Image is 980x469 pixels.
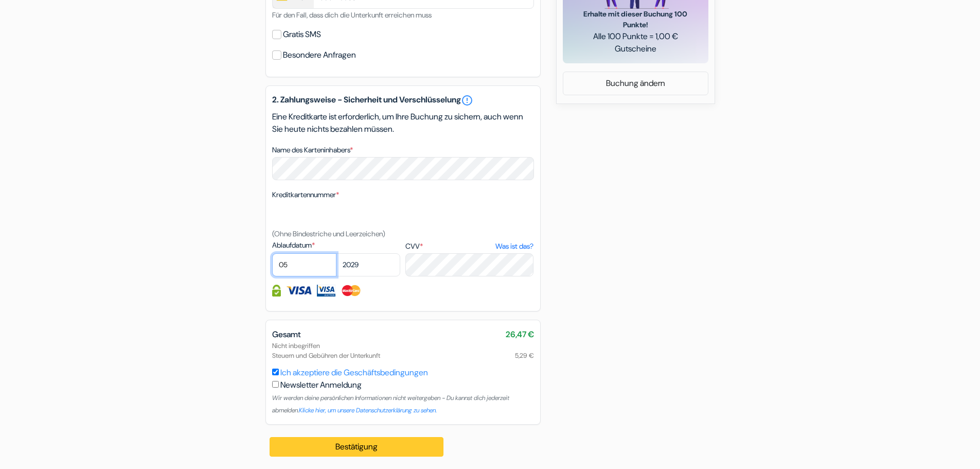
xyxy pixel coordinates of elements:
[575,9,696,30] span: Erhalte mit dieser Buchung 100 Punkte!
[299,406,437,414] a: Klicke hier, um unsere Datenschutzerklärung zu sehen.
[563,74,708,93] a: Buchung ändern
[272,341,534,360] div: Nicht inbegriffen Steuern und Gebühren der Unterkunft
[272,329,301,340] span: Gesamt
[280,379,362,391] label: Newsletter Anmeldung
[272,240,400,251] label: Ablaufdatum
[341,285,362,297] img: Master Card
[506,328,534,341] span: 26,47 €
[280,367,428,378] a: Ich akzeptiere die Geschäftsbedingungen
[515,351,534,360] span: 5,29 €
[270,437,444,457] button: Bestätigung
[272,285,281,297] img: Kreditkarteninformationen sind vollständig verschlüsselt und gesichert
[272,394,509,414] small: Wir werden deine persönlichen Informationen nicht weitergeben - Du kannst dich jederzeit abmelden.
[495,241,533,252] a: Was ist das?
[272,189,339,200] label: Kreditkartennummer
[272,229,385,238] small: (Ohne Bindestriche und Leerzeichen)
[272,10,432,20] small: Für den Fall, dass dich die Unterkunft erreichen muss
[575,30,696,55] span: Alle 100 Punkte = 1,00 € Gutscheine
[405,241,533,252] label: CVV
[272,111,534,135] p: Eine Kreditkarte ist erforderlich, um Ihre Buchung zu sichern, auch wenn Sie heute nichts bezahle...
[283,27,321,42] label: Gratis SMS
[286,285,312,297] img: Visa
[283,48,356,62] label: Besondere Anfragen
[317,285,335,297] img: Visa Electron
[461,94,473,107] a: error_outline
[272,145,353,155] label: Name des Karteninhabers
[272,94,534,107] h5: 2. Zahlungsweise - Sicherheit und Verschlüsselung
